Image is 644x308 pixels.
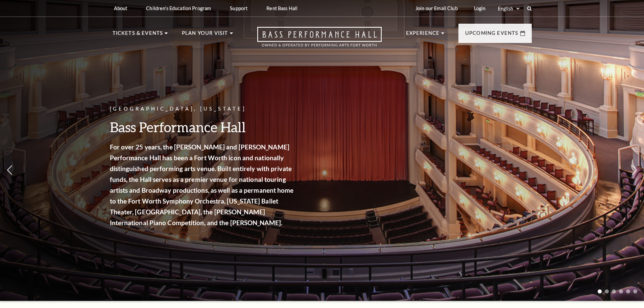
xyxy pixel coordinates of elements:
[110,118,296,136] h3: Bass Performance Hall
[110,105,296,113] p: [GEOGRAPHIC_DATA], [US_STATE]
[114,5,127,11] p: About
[182,29,228,41] p: Plan Your Visit
[146,5,211,11] p: Children's Education Program
[230,5,247,11] p: Support
[465,29,519,41] p: Upcoming Events
[113,29,163,41] p: Tickets & Events
[266,5,297,11] p: Rent Bass Hall
[497,5,521,12] select: Select:
[110,143,294,227] strong: For over 25 years, the [PERSON_NAME] and [PERSON_NAME] Performance Hall has been a Fort Worth ico...
[406,29,440,41] p: Experience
